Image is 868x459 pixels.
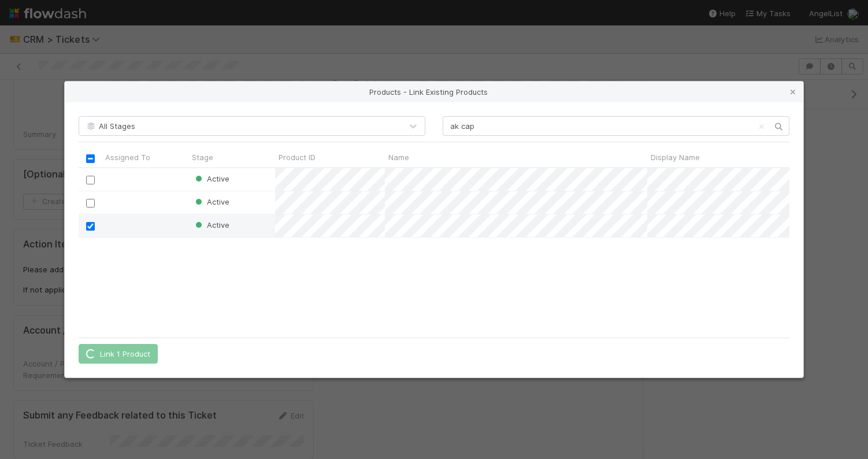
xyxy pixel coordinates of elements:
input: Toggle All Rows Selected [86,154,95,163]
div: Active [193,173,229,184]
span: Stage [192,151,213,163]
span: Active [193,174,229,183]
input: Search [443,116,789,136]
span: Active [193,220,229,229]
input: Toggle Row Selected [86,176,95,184]
input: Toggle Row Selected [86,222,95,231]
div: Active [193,219,229,231]
span: Display Name [651,151,700,163]
button: Link 1 Product [79,344,158,364]
span: Assigned To [105,151,150,163]
input: Toggle Row Selected [86,199,95,208]
button: Clear search [756,117,767,136]
span: Product ID [279,151,316,163]
div: Products - Link Existing Products [65,82,803,102]
div: Active [193,196,229,208]
span: Name [388,151,409,163]
span: All Stages [85,121,135,131]
span: Active [193,197,229,206]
